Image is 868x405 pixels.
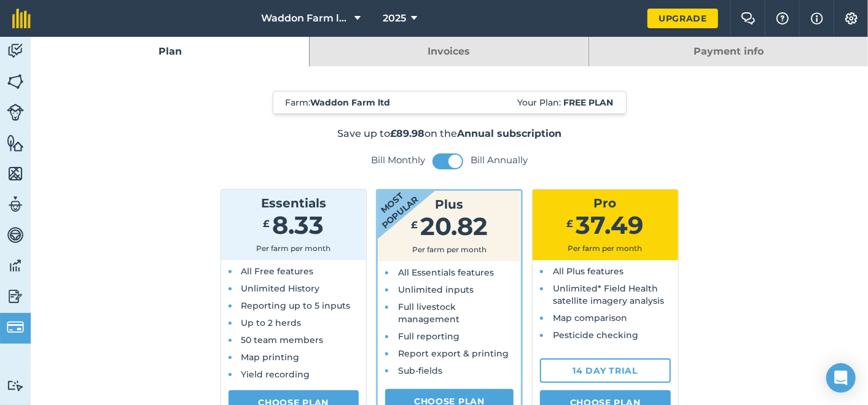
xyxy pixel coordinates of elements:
span: All Plus features [553,266,624,277]
span: Per farm per month [568,244,643,253]
strong: Waddon Farm ltd [311,97,391,108]
label: Bill Annually [471,154,528,166]
img: svg+xml;base64,PD94bWwgdmVyc2lvbj0iMS4wIiBlbmNvZGluZz0idXRmLTgiPz4KPCEtLSBHZW5lcmF0b3I6IEFkb2JlIE... [7,380,24,391]
img: svg+xml;base64,PHN2ZyB4bWxucz0iaHR0cDovL3d3dy53My5vcmcvMjAwMC9zdmciIHdpZHRoPSI1NiIgaGVpZ2h0PSI2MC... [7,72,24,91]
strong: Free plan [564,97,614,108]
img: A cog icon [844,12,859,25]
img: svg+xml;base64,PD94bWwgdmVyc2lvbj0iMS4wIiBlbmNvZGluZz0idXRmLTgiPz4KPCEtLSBHZW5lcmF0b3I6IEFkb2JlIE... [7,42,24,60]
img: svg+xml;base64,PHN2ZyB4bWxucz0iaHR0cDovL3d3dy53My5vcmcvMjAwMC9zdmciIHdpZHRoPSIxNyIgaGVpZ2h0PSIxNy... [811,11,823,26]
span: Full livestock management [398,301,459,325]
div: Open Intercom Messenger [826,363,856,393]
span: £ [263,218,270,229]
img: svg+xml;base64,PD94bWwgdmVyc2lvbj0iMS4wIiBlbmNvZGluZz0idXRmLTgiPz4KPCEtLSBHZW5lcmF0b3I6IEFkb2JlIE... [7,256,24,275]
span: £ [411,219,418,231]
img: svg+xml;base64,PD94bWwgdmVyc2lvbj0iMS4wIiBlbmNvZGluZz0idXRmLTgiPz4KPCEtLSBHZW5lcmF0b3I6IEFkb2JlIE... [7,318,24,336]
span: All Free features [241,266,314,277]
span: Pesticide checking [553,330,638,341]
span: Sub-fields [398,365,442,376]
span: Yield recording [241,369,310,380]
span: Unlimited History [241,283,320,294]
span: 8.33 [272,210,324,240]
strong: Most popular [341,155,442,249]
strong: £89.98 [390,128,424,139]
span: 2025 [383,11,406,26]
span: Unlimited inputs [398,284,474,295]
img: fieldmargin Logo [12,9,31,28]
a: Plan [31,37,309,66]
span: 37.49 [576,210,644,240]
img: svg+xml;base64,PD94bWwgdmVyc2lvbj0iMS4wIiBlbmNvZGluZz0idXRmLTgiPz4KPCEtLSBHZW5lcmF0b3I6IEFkb2JlIE... [7,104,24,121]
span: Essentials [261,196,326,210]
span: 20.82 [420,211,488,241]
p: Save up to on the [136,126,762,141]
span: Waddon Farm ltd [261,11,350,26]
span: Full reporting [398,331,459,342]
a: Upgrade [647,9,718,28]
span: 50 team members [241,334,324,345]
span: £ [567,218,574,229]
img: svg+xml;base64,PD94bWwgdmVyc2lvbj0iMS4wIiBlbmNvZGluZz0idXRmLTgiPz4KPCEtLSBHZW5lcmF0b3I6IEFkb2JlIE... [7,195,24,214]
a: Payment info [589,37,868,66]
a: Invoices [310,37,588,66]
span: Per farm per month [256,244,330,253]
span: Reporting up to 5 inputs [241,300,351,311]
a: 14 day trial [540,358,671,383]
img: A question mark icon [775,12,790,25]
span: Per farm per month [412,245,487,254]
img: svg+xml;base64,PD94bWwgdmVyc2lvbj0iMS4wIiBlbmNvZGluZz0idXRmLTgiPz4KPCEtLSBHZW5lcmF0b3I6IEFkb2JlIE... [7,226,24,244]
span: Your Plan: [518,96,614,109]
span: Farm : [286,96,391,109]
span: Unlimited* Field Health satellite imagery analysis [553,283,664,306]
label: Bill Monthly [371,154,425,166]
span: Pro [594,196,617,210]
img: svg+xml;base64,PHN2ZyB4bWxucz0iaHR0cDovL3d3dy53My5vcmcvMjAwMC9zdmciIHdpZHRoPSI1NiIgaGVpZ2h0PSI2MC... [7,134,24,152]
img: svg+xml;base64,PD94bWwgdmVyc2lvbj0iMS4wIiBlbmNvZGluZz0idXRmLTgiPz4KPCEtLSBHZW5lcmF0b3I6IEFkb2JlIE... [7,287,24,306]
strong: Annual subscription [457,128,561,139]
span: Map printing [241,352,300,363]
span: All Essentials features [398,267,494,278]
img: Two speech bubbles overlapping with the left bubble in the forefront [741,12,756,25]
span: Up to 2 herds [241,317,302,328]
span: Map comparison [553,312,627,323]
span: Report export & printing [398,348,509,359]
img: svg+xml;base64,PHN2ZyB4bWxucz0iaHR0cDovL3d3dy53My5vcmcvMjAwMC9zdmciIHdpZHRoPSI1NiIgaGVpZ2h0PSI2MC... [7,164,24,183]
span: Plus [436,197,464,212]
